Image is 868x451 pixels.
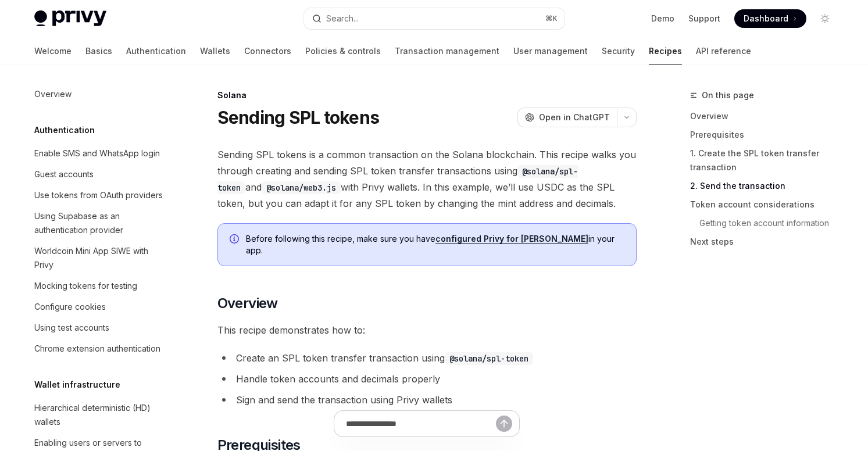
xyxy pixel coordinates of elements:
button: Send message [496,416,512,432]
img: light logo [34,10,106,27]
a: Chrome extension authentication [25,338,174,359]
a: Using test accounts [25,317,174,338]
div: Search... [326,12,359,26]
a: Recipes [649,37,682,65]
div: Using test accounts [34,321,109,335]
a: Use tokens from OAuth providers [25,185,174,206]
span: Sending SPL tokens is a common transaction on the Solana blockchain. This recipe walks you throug... [217,146,637,212]
div: Worldcoin Mini App SIWE with Privy [34,244,167,272]
li: Handle token accounts and decimals properly [217,371,637,387]
div: Guest accounts [34,167,94,181]
h5: Authentication [34,123,95,137]
span: Open in ChatGPT [539,112,610,123]
a: 1. Create the SPL token transfer transaction [690,144,844,177]
a: Worldcoin Mini App SIWE with Privy [25,241,174,275]
h5: Wallet infrastructure [34,378,120,392]
a: 2. Send the transaction [690,177,844,195]
a: Hierarchical deterministic (HD) wallets [25,398,174,432]
div: Mocking tokens for testing [34,279,137,293]
a: Policies & controls [305,37,381,65]
a: Token account considerations [690,195,844,214]
a: Enable SMS and WhatsApp login [25,143,174,164]
a: Connectors [244,37,291,65]
div: Enable SMS and WhatsApp login [34,146,160,160]
a: Dashboard [734,9,806,28]
div: Configure cookies [34,300,106,314]
span: Overview [217,294,278,313]
div: Solana [217,90,637,101]
a: Demo [651,13,674,24]
div: Overview [34,87,72,101]
a: Security [602,37,635,65]
a: Using Supabase as an authentication provider [25,206,174,241]
a: Basics [85,37,112,65]
a: Overview [690,107,844,126]
div: Using Supabase as an authentication provider [34,209,167,237]
h1: Sending SPL tokens [217,107,380,128]
button: Search...⌘K [304,8,565,29]
div: Hierarchical deterministic (HD) wallets [34,401,167,429]
span: Before following this recipe, make sure you have in your app. [246,233,624,256]
a: Configure cookies [25,296,174,317]
button: Open in ChatGPT [517,108,617,127]
span: ⌘ K [545,14,558,23]
a: Getting token account information [699,214,844,232]
a: API reference [696,37,751,65]
li: Sign and send the transaction using Privy wallets [217,392,637,408]
code: @solana/web3.js [262,181,341,194]
a: Authentication [126,37,186,65]
a: Wallets [200,37,230,65]
span: Dashboard [744,13,788,24]
a: Mocking tokens for testing [25,275,174,296]
a: Prerequisites [690,126,844,144]
span: On this page [702,88,754,102]
span: This recipe demonstrates how to: [217,322,637,338]
a: configured Privy for [PERSON_NAME] [435,234,588,244]
svg: Info [230,234,241,246]
a: Next steps [690,232,844,251]
a: Transaction management [395,37,499,65]
button: Toggle dark mode [816,9,834,28]
a: Guest accounts [25,164,174,185]
a: Welcome [34,37,72,65]
a: Overview [25,84,174,105]
div: Use tokens from OAuth providers [34,188,163,202]
a: User management [513,37,588,65]
a: Support [688,13,720,24]
li: Create an SPL token transfer transaction using [217,350,637,366]
div: Chrome extension authentication [34,342,160,356]
code: @solana/spl-token [445,352,533,365]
